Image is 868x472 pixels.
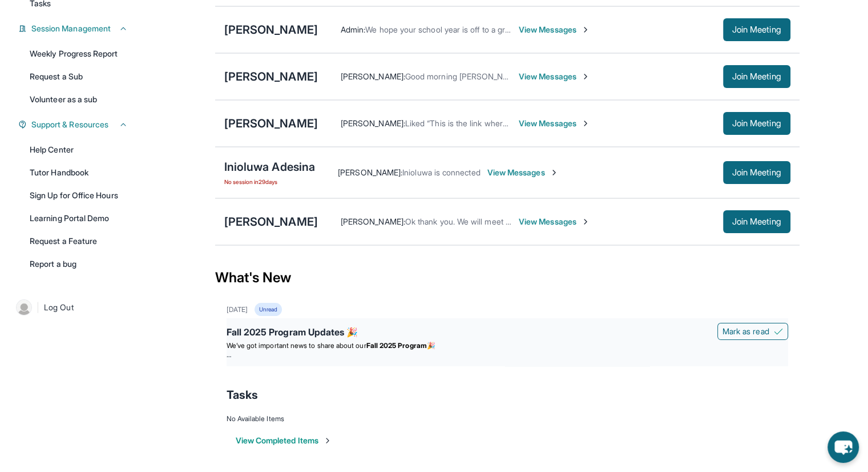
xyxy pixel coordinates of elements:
a: Tutor Handbook [23,162,135,183]
span: We’ve got important news to share about our [227,341,366,350]
div: [DATE] [227,305,248,314]
button: Join Meeting [723,112,790,135]
div: [PERSON_NAME] [224,69,318,85]
a: Sign Up for Office Hours [23,185,135,206]
div: [PERSON_NAME] [224,214,318,230]
div: [PERSON_NAME] [224,115,318,131]
span: Mark as read [722,326,769,337]
span: Support & Resources [31,119,108,130]
span: View Messages [519,118,590,129]
span: Join Meeting [732,169,781,176]
div: Inioluwa Adesina [224,159,316,175]
span: Ok thank you. We will meet [DATE] [405,217,530,226]
button: Join Meeting [723,161,790,184]
span: Inioluwa is connected [402,167,480,177]
a: |Log Out [11,295,135,320]
a: Report a bug [23,254,135,274]
button: Join Meeting [723,18,790,41]
span: Join Meeting [732,218,781,225]
span: Admin : [341,25,365,34]
img: Chevron-Right [550,168,559,177]
span: Join Meeting [732,73,781,80]
img: Chevron-Right [581,72,590,81]
a: Learning Portal Demo [23,208,135,229]
span: Join Meeting [732,26,781,33]
a: Request a Feature [23,231,135,251]
span: Log Out [44,302,74,313]
div: Fall 2025 Program Updates 🎉 [227,325,788,341]
button: View Completed Items [236,435,332,446]
button: Join Meeting [723,65,790,88]
a: Volunteer as a sub [23,89,135,110]
img: Chevron-Right [581,119,590,128]
span: View Messages [519,216,590,227]
div: [PERSON_NAME] [224,22,318,38]
span: View Messages [519,71,590,82]
span: Join Meeting [732,120,781,127]
a: Weekly Progress Report [23,43,135,64]
img: user-img [16,299,32,315]
button: Session Management [27,23,128,34]
span: [PERSON_NAME] : [341,71,405,81]
span: Tasks [227,387,258,403]
strong: Fall 2025 Program [366,341,427,350]
button: Support & Resources [27,119,128,130]
button: chat-button [827,431,859,463]
span: | [37,301,39,314]
img: Mark as read [774,327,783,336]
img: Chevron-Right [581,217,590,226]
div: What's New [215,253,800,303]
div: Unread [255,303,282,316]
span: View Messages [519,24,590,35]
div: No Available Items [227,414,788,423]
span: View Messages [487,167,559,178]
img: Chevron-Right [581,25,590,34]
a: Help Center [23,139,135,160]
a: Request a Sub [23,66,135,87]
span: Session Management [31,23,111,34]
span: No session in 29 days [224,177,316,186]
span: [PERSON_NAME] : [338,167,402,177]
span: [PERSON_NAME] : [341,118,405,128]
button: Mark as read [717,323,788,340]
button: Join Meeting [723,210,790,233]
span: 🎉 [427,341,435,350]
span: [PERSON_NAME] : [341,217,405,226]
